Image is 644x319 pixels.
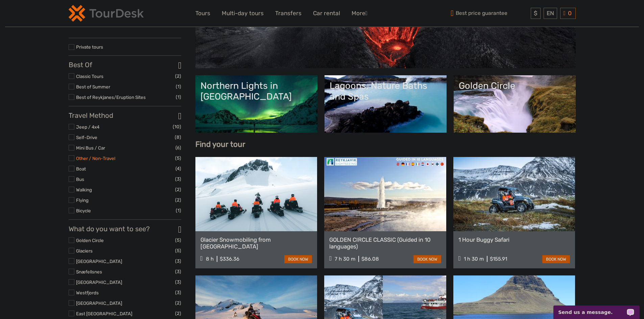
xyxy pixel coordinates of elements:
div: Northern Lights in [GEOGRAPHIC_DATA] [200,80,312,102]
div: $86.08 [361,256,379,262]
span: 7 h 30 m [335,256,355,262]
a: Private tours [76,44,103,50]
a: East [GEOGRAPHIC_DATA] [76,311,132,316]
a: Jeep / 4x4 [76,124,99,130]
h3: What do you want to see? [69,225,181,233]
span: (3) [175,268,181,275]
span: (3) [175,257,181,265]
span: 0 [567,10,573,17]
a: Other / Non-Travel [76,156,115,161]
a: Tours [195,8,210,18]
a: Car rental [313,8,340,18]
a: Westfjords [76,290,99,295]
span: (1) [176,83,181,90]
h3: Best Of [69,61,181,69]
span: 8 h [206,256,214,262]
span: Best price guarantee [449,8,529,19]
a: Classic Tours [76,74,103,79]
span: (4) [175,165,181,172]
b: Find your tour [195,140,245,149]
span: $ [534,10,538,17]
a: Bus [76,177,84,182]
a: 1 Hour Buggy Safari [458,236,570,243]
span: (2) [175,72,181,80]
a: Snæfellsnes [76,269,102,274]
div: EN [544,8,557,19]
span: (2) [175,196,181,204]
a: Golden Circle [76,238,104,243]
span: (5) [175,154,181,162]
a: Flying [76,197,89,203]
a: Transfers [275,8,302,18]
span: (3) [175,289,181,296]
span: (3) [175,175,181,183]
img: 120-15d4194f-c635-41b9-a512-a3cb382bfb57_logo_small.png [69,5,144,22]
span: (10) [173,123,181,131]
span: (8) [175,133,181,141]
a: GOLDEN CIRCLE CLASSIC (Guided in 10 languages) [329,236,441,250]
a: Mini Bus / Car [76,145,105,151]
a: Lagoons, Nature Baths and Spas [330,80,442,128]
span: (2) [175,299,181,307]
a: [GEOGRAPHIC_DATA] [76,300,122,306]
a: Northern Lights in [GEOGRAPHIC_DATA] [200,80,312,128]
iframe: LiveChat chat widget [549,298,644,319]
a: Best of Summer [76,84,110,89]
a: Best of Reykjanes/Eruption Sites [76,95,146,100]
a: Multi-day tours [222,8,264,18]
h3: Travel Method [69,111,181,119]
a: Boat [76,166,86,171]
a: book now [284,255,312,263]
a: Glacier Snowmobiling from [GEOGRAPHIC_DATA] [200,236,312,250]
a: Self-Drive [76,135,97,140]
span: (1) [176,93,181,101]
a: Glaciers [76,248,93,254]
a: Bicycle [76,208,91,213]
a: book now [413,255,441,263]
a: Walking [76,187,92,192]
div: Lagoons, Nature Baths and Spas [330,80,442,102]
a: More [352,8,367,18]
a: [GEOGRAPHIC_DATA] [76,259,122,264]
span: (6) [175,144,181,152]
span: (2) [175,186,181,193]
div: $155.91 [490,256,507,262]
a: [GEOGRAPHIC_DATA] [76,280,122,285]
a: book now [542,255,570,263]
span: (1) [176,207,181,214]
a: Golden Circle [459,80,571,128]
a: Lava and Volcanoes [200,16,571,63]
span: 1 h 30 m [464,256,484,262]
span: (3) [175,278,181,286]
span: (5) [175,236,181,244]
span: (5) [175,247,181,255]
div: Golden Circle [459,80,571,91]
div: $336.36 [220,256,239,262]
span: (2) [175,310,181,317]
